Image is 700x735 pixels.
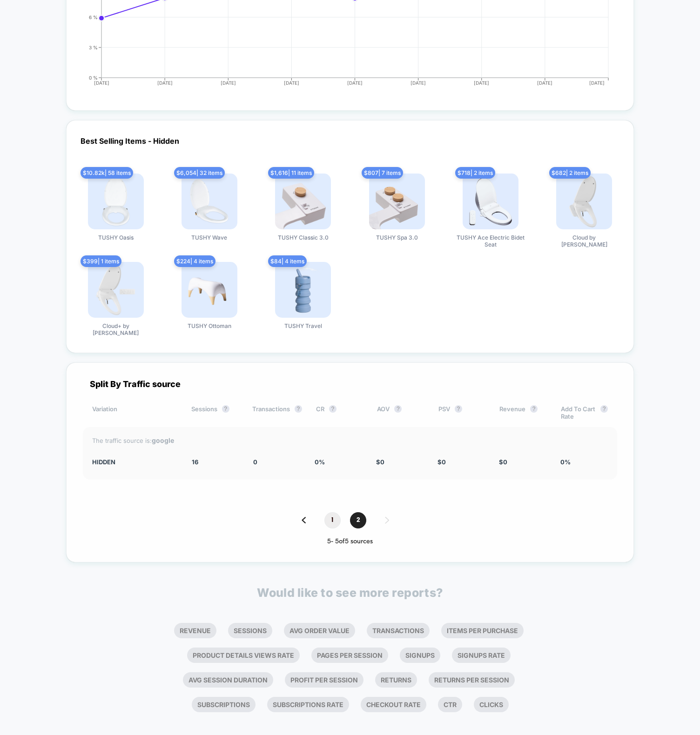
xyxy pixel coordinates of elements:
img: produt [275,174,331,229]
tspan: [DATE] [411,80,426,86]
span: $ 6,054 | 32 items [174,167,225,179]
p: Would like to see more reports? [257,586,443,600]
span: TUSHY Classic 3.0 [278,234,329,241]
span: $ 0 [437,458,446,466]
div: The traffic source is: [92,436,608,444]
tspan: [DATE] [537,80,552,86]
span: 16 [192,458,198,466]
div: CR [316,405,363,420]
span: 0 % [315,458,325,466]
tspan: [DATE] [347,80,363,86]
img: produt [182,262,237,318]
tspan: [DATE] [589,80,605,86]
span: 0 % [560,458,571,466]
span: TUSHY Travel [284,322,322,329]
span: 2 [350,512,366,528]
li: Returns [375,672,417,688]
li: Signups [400,648,440,663]
span: $ 10.82k | 58 items [81,167,133,179]
li: Items Per Purchase [441,623,524,638]
span: TUSHY Wave [191,234,227,241]
strong: google [152,436,174,444]
img: produt [275,262,331,318]
div: PSV [438,405,485,420]
tspan: 3 % [89,44,98,50]
button: ? [455,405,462,413]
div: Split By Traffic source [83,379,617,389]
li: Avg Order Value [284,623,355,638]
li: Avg Session Duration [183,672,273,688]
span: 1 [324,512,341,528]
span: $ 682 | 2 items [549,167,591,179]
span: $ 399 | 1 items [81,255,121,267]
tspan: [DATE] [220,80,236,86]
div: Hidden [92,458,178,466]
span: TUSHY Ottoman [188,322,231,329]
li: Checkout Rate [361,697,426,712]
img: produt [88,262,144,318]
li: Subscriptions Rate [267,697,349,712]
button: ? [394,405,402,413]
button: ? [530,405,538,413]
span: $ 718 | 2 items [455,167,495,179]
img: pagination back [302,517,306,523]
button: ? [222,405,229,413]
li: Sessions [228,623,272,638]
tspan: 6 % [89,14,98,20]
tspan: [DATE] [474,80,489,86]
img: produt [369,174,425,229]
tspan: [DATE] [94,80,109,86]
div: Variation [92,405,177,420]
span: $ 84 | 4 items [268,255,307,267]
tspan: [DATE] [283,80,299,86]
span: $ 0 [499,458,507,466]
li: Pages Per Session [311,648,388,663]
span: TUSHY Spa 3.0 [376,234,418,241]
button: ? [329,405,337,413]
span: TUSHY Oasis [98,234,134,241]
button: ? [600,405,608,413]
tspan: [DATE] [157,80,172,86]
span: $ 0 [376,458,384,466]
span: $ 224 | 4 items [174,255,215,267]
li: Ctr [438,697,462,712]
div: AOV [377,405,424,420]
div: Revenue [499,405,546,420]
li: Signups Rate [452,648,511,663]
span: $ 1,616 | 11 items [268,167,314,179]
li: Clicks [474,697,509,712]
img: produt [463,174,518,229]
img: produt [182,174,237,229]
span: Cloud+ by [PERSON_NAME] [81,322,151,336]
span: TUSHY Ace Electric Bidet Seat [456,234,525,248]
span: 0 [253,458,257,466]
img: produt [88,174,144,229]
li: Profit Per Session [285,672,363,688]
li: Transactions [367,623,430,638]
button: ? [295,405,302,413]
div: Add To Cart Rate [561,405,608,420]
li: Revenue [174,623,216,638]
li: Product Details Views Rate [187,648,300,663]
div: Transactions [252,405,302,420]
img: produt [556,174,612,229]
li: Subscriptions [192,697,256,712]
span: $ 807 | 7 items [362,167,403,179]
div: Sessions [191,405,238,420]
tspan: 0 % [89,74,98,80]
li: Returns Per Session [429,672,515,688]
div: 5 - 5 of 5 sources [83,538,617,546]
span: Cloud by [PERSON_NAME] [549,234,619,248]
